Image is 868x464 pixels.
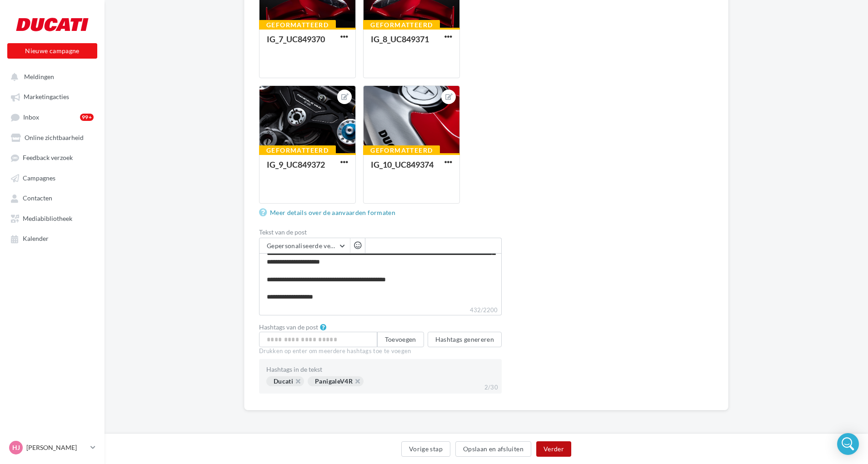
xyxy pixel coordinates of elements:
[259,238,350,254] button: Gepersonaliseerde velden
[259,305,502,315] label: 432/2200
[5,170,99,186] a: Campagnes
[266,366,494,373] div: Hashtags in de tekst
[23,154,73,162] span: Feedback verzoek
[481,382,502,394] div: 2/30
[26,443,87,452] p: [PERSON_NAME]
[837,433,859,455] div: Open Intercom Messenger
[7,43,97,59] button: Nieuwe campagne
[267,160,325,170] div: IG_9_UC849372
[5,149,99,165] a: Feedback verzoek
[23,215,72,222] span: Mediabibliotheek
[5,129,99,145] a: Online zichtbaarheid
[7,439,97,456] a: HJ [PERSON_NAME]
[259,145,336,155] div: Geformatteerd
[371,34,429,44] div: IG_8_UC849371
[5,190,99,206] a: Contacten
[536,441,571,457] button: Verder
[23,174,55,182] span: Campagnes
[267,242,343,249] span: Gepersonaliseerde velden
[259,324,318,330] label: Hashtags van de post
[24,93,69,101] span: Marketingacties
[259,20,336,30] div: Geformatteerd
[455,441,531,457] button: Opslaan en afsluiten
[259,207,399,218] a: Meer details over de aanvaarden formaten
[377,332,424,347] button: Toevoegen
[5,109,99,125] a: Inbox99+
[363,145,440,155] div: Geformatteerd
[308,376,364,386] div: PanigaleV4R
[363,20,440,30] div: Geformatteerd
[5,210,99,226] a: Mediabibliotheek
[259,347,502,355] div: Drukken op enter om meerdere hashtags toe te voegen
[5,88,99,105] a: Marketingacties
[401,441,450,457] button: Vorige stap
[5,68,95,85] button: Meldingen
[12,443,20,452] span: HJ
[23,235,49,243] span: Kalender
[266,376,304,386] div: Ducati
[5,230,99,246] a: Kalender
[23,113,39,121] span: Inbox
[267,34,325,44] div: IG_7_UC849370
[259,229,502,235] label: Tekst van de post
[80,114,94,121] div: 99+
[23,195,52,202] span: Contacten
[428,332,502,347] button: Hashtags genereren
[25,134,84,141] span: Online zichtbaarheid
[371,160,434,170] div: IG_10_UC849374
[24,73,54,80] span: Meldingen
